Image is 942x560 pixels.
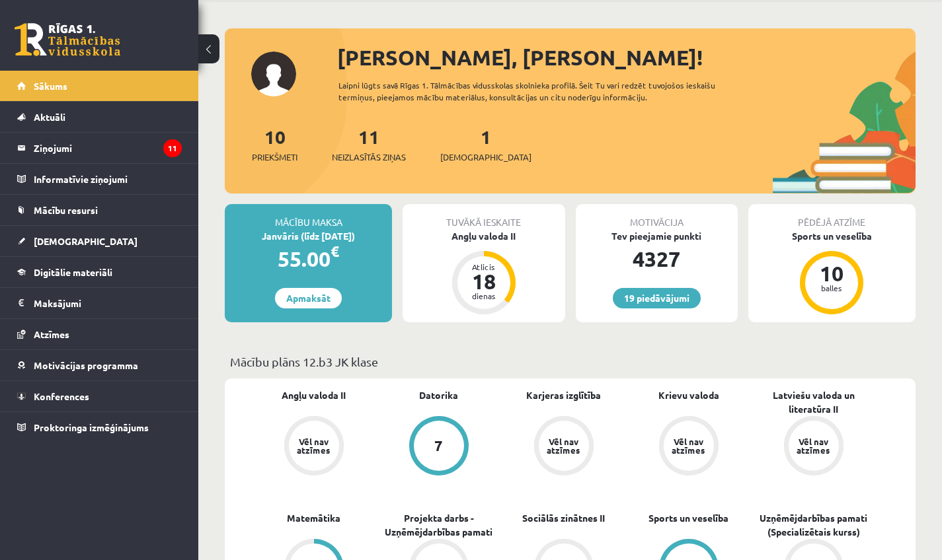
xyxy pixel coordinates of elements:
legend: Informatīvie ziņojumi [34,164,182,194]
a: Datorika [419,388,458,402]
a: Karjeras izglītība [526,388,601,402]
a: Digitālie materiāli [17,257,182,287]
a: Matemātika [287,511,340,525]
span: Mācību resursi [34,204,98,216]
a: 11Neizlasītās ziņas [332,125,406,164]
span: € [331,242,339,261]
div: Vēl nav atzīmes [795,437,832,454]
div: 7 [434,438,443,453]
div: Janvāris (līdz [DATE]) [225,229,392,243]
span: Konferences [34,390,89,402]
a: Angļu valoda II [282,388,346,402]
span: [DEMOGRAPHIC_DATA] [440,151,531,164]
div: Vēl nav atzīmes [670,437,707,454]
a: Konferences [17,381,182,411]
a: Vēl nav atzīmes [501,416,626,478]
span: Atzīmes [34,328,69,340]
div: Sports un veselība [748,229,916,243]
a: 19 piedāvājumi [613,288,701,308]
a: Vēl nav atzīmes [251,416,376,478]
a: Informatīvie ziņojumi [17,164,182,194]
span: Digitālie materiāli [34,266,112,278]
div: [PERSON_NAME], [PERSON_NAME]! [337,42,916,73]
a: Latviešu valoda un literatūra II [751,388,876,416]
p: Mācību plāns 12.b3 JK klase [230,353,910,370]
div: Laipni lūgts savā Rīgas 1. Tālmācības vidusskolas skolnieka profilā. Šeit Tu vari redzēt tuvojošo... [338,79,753,103]
a: Atzīmes [17,319,182,349]
a: 1[DEMOGRAPHIC_DATA] [440,125,531,164]
a: Motivācijas programma [17,350,182,380]
a: [DEMOGRAPHIC_DATA] [17,226,182,256]
a: Sākums [17,71,182,101]
a: Maksājumi [17,288,182,318]
div: Angļu valoda II [403,229,565,243]
legend: Maksājumi [34,288,182,318]
div: balles [812,284,851,292]
div: Pēdējā atzīme [748,204,916,229]
legend: Ziņojumi [34,133,182,163]
a: Projekta darbs - Uzņēmējdarbības pamati [376,511,501,539]
span: Aktuāli [34,111,65,123]
div: Tuvākā ieskaite [403,204,565,229]
a: Apmaksāt [275,288,342,308]
div: Motivācija [576,204,738,229]
div: 18 [464,271,504,292]
a: Krievu valoda [658,388,719,402]
a: Ziņojumi11 [17,133,182,163]
a: Sociālās zinātnes II [522,511,605,525]
div: Mācību maksa [225,204,392,229]
a: Mācību resursi [17,195,182,225]
div: Tev pieejamie punkti [576,229,738,243]
a: Angļu valoda II Atlicis 18 dienas [403,229,565,316]
a: Proktoringa izmēģinājums [17,412,182,442]
i: 11 [163,139,182,157]
div: dienas [464,292,504,300]
span: Sākums [34,80,67,92]
span: [DEMOGRAPHIC_DATA] [34,235,137,247]
div: 4327 [576,243,738,275]
span: Motivācijas programma [34,359,138,371]
a: Rīgas 1. Tālmācības vidusskola [15,23,120,56]
div: Vēl nav atzīmes [545,437,582,454]
a: Vēl nav atzīmes [751,416,876,478]
div: 55.00 [225,243,392,275]
a: Sports un veselība [648,511,728,525]
div: Vēl nav atzīmes [295,437,333,454]
span: Proktoringa izmēģinājums [34,421,149,433]
div: 10 [812,263,851,284]
a: 10Priekšmeti [252,125,297,164]
a: Sports un veselība 10 balles [748,229,916,316]
span: Neizlasītās ziņas [332,151,406,164]
a: 7 [376,416,501,478]
div: Atlicis [464,263,504,271]
a: Aktuāli [17,102,182,132]
span: Priekšmeti [252,151,297,164]
a: Vēl nav atzīmes [626,416,751,478]
a: Uzņēmējdarbības pamati (Specializētais kurss) [751,511,876,539]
